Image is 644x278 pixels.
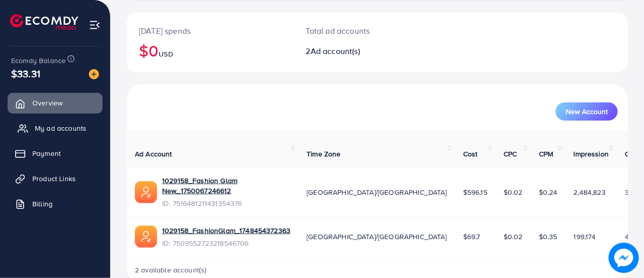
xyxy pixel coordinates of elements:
[135,265,207,275] span: 2 available account(s)
[139,41,282,60] h2: $0
[11,55,66,66] span: Ecomdy Balance
[463,187,487,197] span: $596.15
[8,194,103,214] a: Billing
[504,232,523,242] span: $0.02
[11,66,40,81] span: $33.31
[139,25,282,37] p: [DATE] spends
[539,187,558,197] span: $0.24
[32,148,61,158] span: Payment
[32,98,63,108] span: Overview
[159,49,173,59] span: USD
[463,232,480,242] span: $69.7
[10,14,78,30] img: logo
[625,149,644,159] span: Clicks
[32,174,76,184] span: Product Links
[574,187,606,197] span: 2,484,823
[306,46,407,56] h2: 2
[539,232,558,242] span: $0.35
[135,181,157,203] img: ic-ads-acc.e4c84228.svg
[574,149,609,159] span: Impression
[609,243,639,273] img: image
[162,176,290,196] a: 1029158_Fashion Glam New_1750067246612
[566,108,608,115] span: New Account
[504,187,523,197] span: $0.02
[306,25,407,37] p: Total ad accounts
[162,226,290,236] a: 1029158_FashionGlam_1748454372363
[8,143,103,163] a: Payment
[8,118,103,138] a: My ad accounts
[307,187,447,197] span: [GEOGRAPHIC_DATA]/[GEOGRAPHIC_DATA]
[539,149,553,159] span: CPM
[556,102,618,121] button: New Account
[89,19,101,31] img: menu
[135,149,172,159] span: Ad Account
[162,198,290,208] span: ID: 7516481211431354376
[135,226,157,248] img: ic-ads-acc.e4c84228.svg
[311,45,360,57] span: Ad account(s)
[574,232,596,242] span: 199,174
[89,69,99,79] img: image
[504,149,517,159] span: CPC
[162,238,290,248] span: ID: 7509552723218546706
[463,149,478,159] span: Cost
[8,93,103,113] a: Overview
[307,232,447,242] span: [GEOGRAPHIC_DATA]/[GEOGRAPHIC_DATA]
[8,169,103,189] a: Product Links
[307,149,340,159] span: Time Zone
[35,123,86,133] span: My ad accounts
[625,232,643,242] span: 4,234
[32,199,53,209] span: Billing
